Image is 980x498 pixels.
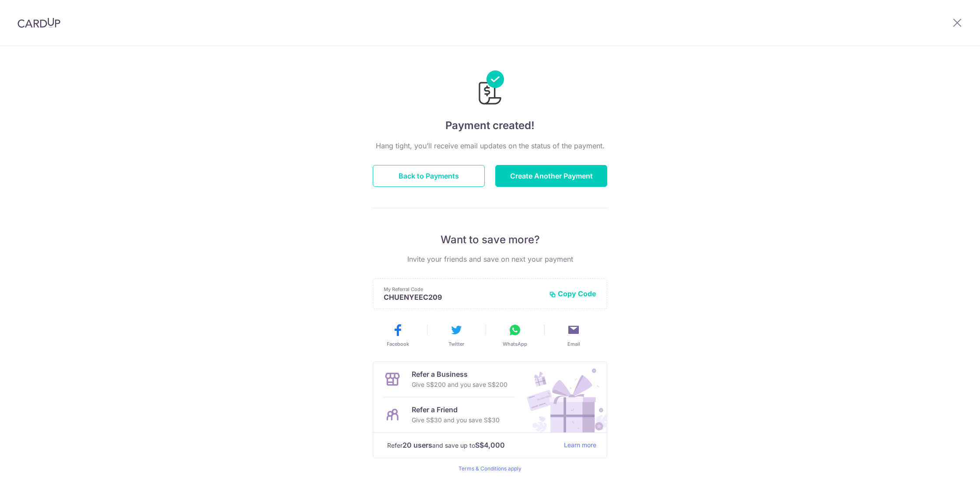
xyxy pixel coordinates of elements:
[373,254,607,264] p: Invite your friends and save on next your payment
[458,465,521,472] a: Terms & Conditions apply
[489,323,541,347] button: WhatsApp
[564,440,596,451] a: Learn more
[475,440,505,450] strong: S$4,000
[372,323,423,347] button: Facebook
[495,165,607,187] button: Create Another Payment
[412,379,507,390] p: Give S$200 and you save S$200
[384,286,542,293] p: My Referral Code
[402,440,432,450] strong: 20 users
[384,293,542,302] p: CHUENYEEC209
[17,18,60,28] img: CardUp
[412,369,507,379] p: Refer a Business
[387,440,557,451] p: Refer and save up to
[503,340,527,347] span: WhatsApp
[412,404,500,415] p: Refer a Friend
[412,415,500,425] p: Give S$30 and you save S$30
[373,140,607,151] p: Hang tight, you’ll receive email updates on the status of the payment.
[549,289,596,298] button: Copy Code
[430,323,482,347] button: Twitter
[373,118,607,133] h4: Payment created!
[476,70,504,107] img: Payments
[373,165,485,187] button: Back to Payments
[448,340,464,347] span: Twitter
[548,323,599,347] button: Email
[373,233,607,247] p: Want to save more?
[387,340,409,347] span: Facebook
[567,340,580,347] span: Email
[518,362,607,432] img: Refer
